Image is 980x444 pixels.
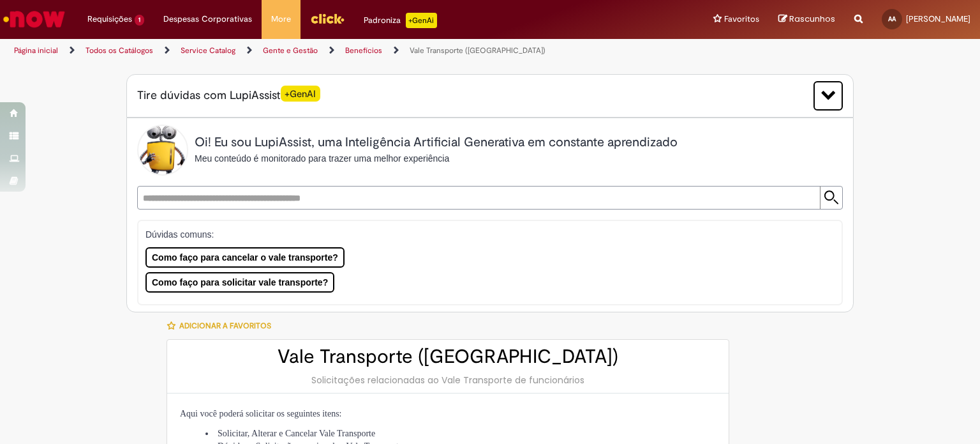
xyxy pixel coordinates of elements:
a: Service Catalog [181,45,235,56]
span: 1 [135,15,144,26]
span: Aqui você poderá solicitar os seguintes itens: [180,409,342,418]
h2: Oi! Eu sou LupiAssist, uma Inteligência Artificial Generativa em constante aprendizado [195,135,678,149]
li: Solicitar, Alterar e Cancelar Vale Transporte [205,427,716,440]
div: Padroniza [364,13,437,28]
span: More [271,13,291,26]
span: Rascunhos [789,13,835,25]
p: +GenAi [406,13,437,28]
a: Todos os Catálogos [85,45,153,56]
h2: Vale Transporte ([GEOGRAPHIC_DATA]) [180,346,716,367]
span: Adicionar a Favoritos [179,321,271,331]
img: ServiceNow [1,6,67,32]
span: Requisições [87,13,132,26]
span: +GenAI [281,86,320,102]
a: Vale Transporte ([GEOGRAPHIC_DATA]) [410,45,546,56]
p: Dúvidas comuns: [145,228,822,241]
span: AA [888,15,896,23]
button: Como faço para cancelar o vale transporte? [145,247,345,268]
span: Tire dúvidas com LupiAssist [137,88,320,103]
ul: Trilhas de página [10,39,644,63]
div: Solicitações relacionadas ao Vale Transporte de funcionários [180,374,716,387]
a: Benefícios [345,45,382,56]
img: click_logo_yellow_360x200.png [310,9,345,28]
a: Gente e Gestão [263,45,318,56]
span: Meu conteúdo é monitorado para trazer uma melhor experiência [195,153,449,164]
button: Adicionar a Favoritos [167,312,278,339]
span: Despesas Corporativas [163,13,252,26]
button: Como faço para solicitar vale transporte? [145,272,334,293]
a: Página inicial [14,45,58,56]
a: Rascunhos [778,13,835,26]
input: Submit [820,187,842,209]
span: Favoritos [724,13,759,26]
img: Lupi [137,125,188,176]
span: [PERSON_NAME] [906,13,970,24]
